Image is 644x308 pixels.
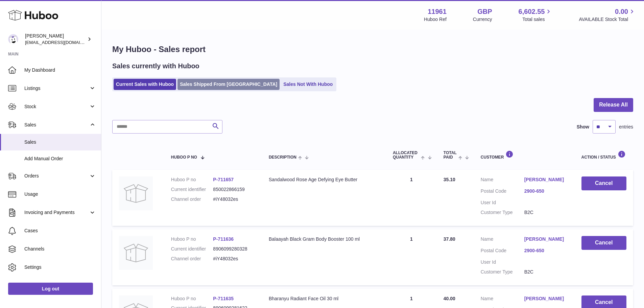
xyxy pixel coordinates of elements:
[386,170,437,226] td: 1
[481,150,568,160] div: Customer
[524,188,568,194] a: 2900-650
[524,236,568,242] a: [PERSON_NAME]
[524,209,568,216] dd: B2C
[524,176,568,183] a: [PERSON_NAME]
[428,7,447,16] strong: 11961
[444,151,457,160] span: Total paid
[171,236,213,242] dt: Huboo P no
[522,16,552,23] span: Total sales
[119,176,153,210] img: no-photo.jpg
[577,124,589,130] label: Show
[24,156,96,162] span: Add Manual Order
[171,196,213,203] dt: Channel order
[619,124,633,130] span: entries
[519,7,553,23] a: 6,602.55 Total sales
[393,151,420,160] span: ALLOCATED Quantity
[24,67,96,73] span: My Dashboard
[25,40,99,45] span: [EMAIL_ADDRESS][DOMAIN_NAME]
[112,62,199,71] h2: Sales currently with Huboo
[171,256,213,262] dt: Channel order
[25,33,86,46] div: [PERSON_NAME]
[444,236,455,242] span: 37.80
[424,16,447,23] div: Huboo Ref
[24,264,96,270] span: Settings
[615,7,628,16] span: 0.00
[213,296,234,301] a: P-711635
[171,295,213,302] dt: Huboo P no
[579,7,636,23] a: 0.00 AVAILABLE Stock Total
[386,229,437,285] td: 1
[481,209,524,216] dt: Customer Type
[213,186,255,193] dd: 850022866159
[519,7,545,16] span: 6,602.55
[24,139,96,145] span: Sales
[177,79,280,90] a: Sales Shipped From [GEOGRAPHIC_DATA]
[269,176,379,183] div: Sandalwood Rose Age Defying Eye Butter
[24,85,89,92] span: Listings
[171,246,213,252] dt: Current identifier
[269,155,296,160] span: Description
[213,177,234,182] a: P-711657
[477,7,492,16] strong: GBP
[269,295,379,302] div: Bharanyu Radiant Face Oil 30 ml
[579,16,636,23] span: AVAILABLE Stock Total
[213,196,255,203] dd: #iY48032es
[594,98,633,112] button: Release All
[281,79,335,90] a: Sales Not With Huboo
[473,16,492,23] div: Currency
[119,236,153,270] img: no-photo.jpg
[269,236,379,242] div: Balaayah Black Gram Body Booster 100 ml
[24,228,96,234] span: Cases
[8,283,93,295] a: Log out
[524,269,568,275] dd: B2C
[114,79,176,90] a: Current Sales with Huboo
[481,188,524,196] dt: Postal Code
[171,176,213,183] dt: Huboo P no
[524,247,568,254] a: 2900-650
[481,176,524,185] dt: Name
[8,34,18,44] img: internalAdmin-11961@internal.huboo.com
[524,295,568,302] a: [PERSON_NAME]
[481,259,524,265] dt: User Id
[481,247,524,256] dt: Postal Code
[581,176,626,190] button: Cancel
[444,296,455,301] span: 40.00
[24,122,89,128] span: Sales
[24,173,89,179] span: Orders
[444,177,455,182] span: 35.10
[24,246,96,252] span: Channels
[581,150,626,160] div: Action / Status
[213,256,255,262] dd: #iY48032es
[171,186,213,193] dt: Current identifier
[581,236,626,250] button: Cancel
[213,246,255,252] dd: 8906099280328
[24,209,89,216] span: Invoicing and Payments
[481,236,524,244] dt: Name
[481,295,524,304] dt: Name
[24,191,96,197] span: Usage
[24,103,89,110] span: Stock
[112,44,633,55] h1: My Huboo - Sales report
[481,269,524,275] dt: Customer Type
[481,199,524,206] dt: User Id
[213,236,234,242] a: P-711636
[171,155,197,160] span: Huboo P no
